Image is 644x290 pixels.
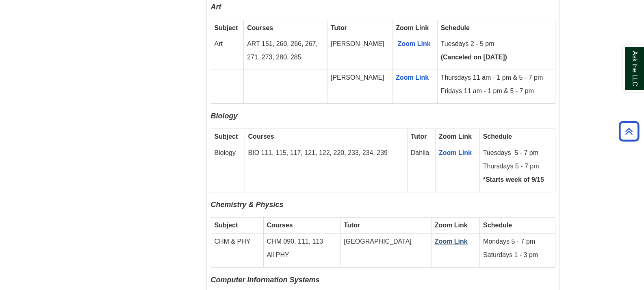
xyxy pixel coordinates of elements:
[340,234,432,268] td: [GEOGRAPHIC_DATA]
[245,145,407,192] td: BIO 111, 115, 117, 121, 122, 220, 233, 234, 239
[247,24,273,31] strong: Courses
[411,133,427,140] strong: Tutor
[441,24,470,31] strong: Schedule
[483,251,551,260] p: Saturdays 1 - 3 pm
[483,148,552,158] p: Tuesdays 5 - 7 pm
[247,53,324,62] p: 271, 273, 280, 285
[267,251,337,260] p: All PHY
[327,36,392,70] td: [PERSON_NAME]
[435,238,468,245] a: Zoom Link
[211,276,320,284] span: Computer Information Systems
[247,39,324,49] p: ART 151, 260, 266, 267,
[396,24,429,31] strong: Zoom Link
[215,24,238,31] strong: Subject
[439,149,472,156] a: Zoom Link
[483,237,551,246] p: Mondays 5 - 7 pm
[215,222,238,229] strong: Subject
[215,133,238,140] strong: Subject
[441,54,507,61] strong: (Canceled on [DATE])
[439,133,472,140] strong: Zoom Link
[441,87,552,96] p: Fridays 11 am - 1 pm & 5 - 7 pm
[441,73,552,83] p: Thursdays 11 am - 1 pm & 5 - 7 pm
[616,126,642,137] a: Back to Top
[435,222,468,229] strong: Zoom Link
[441,39,552,49] p: Tuesdays 2 - 5 pm
[211,3,221,11] span: Art
[483,133,512,140] strong: Schedule
[267,237,337,246] p: CHM 090, 111, 113
[327,70,392,104] td: [PERSON_NAME]
[267,222,293,229] strong: Courses
[398,40,431,47] a: Zoom Link
[483,162,552,171] p: Thursdays 5 - 7 pm
[407,145,435,192] td: Dahlia
[211,201,284,209] span: Chemistry & Physics
[211,234,263,268] td: CHM & PHY
[483,176,544,183] strong: *Starts week of 9/15
[396,74,429,81] a: Zoom Link
[211,112,238,120] span: Biology
[331,24,347,31] strong: Tutor
[344,222,360,229] strong: Tutor
[211,145,245,192] td: Biology
[211,36,244,70] td: Art
[483,222,512,229] strong: Schedule
[248,133,274,140] strong: Courses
